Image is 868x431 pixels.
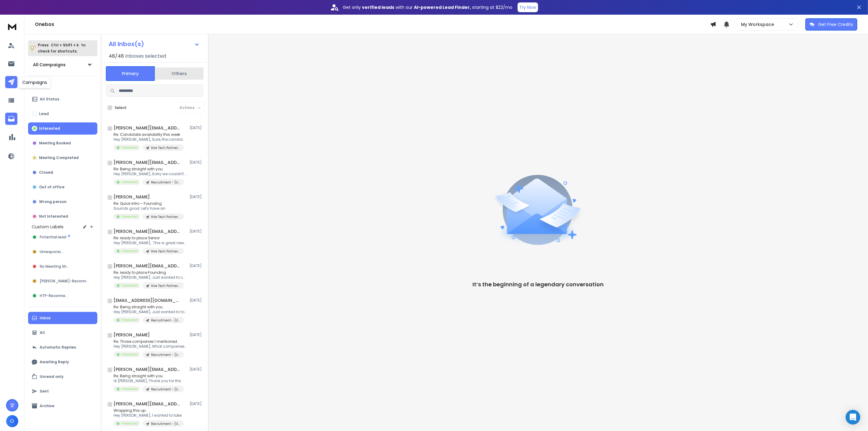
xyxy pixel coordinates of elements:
[28,385,97,397] button: Sent
[40,345,76,350] p: Automatic Replies
[151,422,180,426] p: Recruitment - [US_STATE]. US - Google Accounts - Second Copy
[28,260,97,273] button: No Meeting Show
[39,170,53,175] p: Closed
[40,249,65,254] span: Unresponsive
[40,279,91,284] span: [PERSON_NAME]-Reconnect
[114,241,187,245] p: Hey [PERSON_NAME], This is great news.
[28,246,97,258] button: Unresponsive
[28,275,97,287] button: [PERSON_NAME]-Reconnect
[343,4,513,10] p: Get only with our starting at $22/mo
[6,21,18,32] img: logo
[114,236,187,241] p: Re: ready to place Senior
[40,264,72,269] span: No Meeting Show
[114,305,187,310] p: Re: Being straight with you
[28,290,97,302] button: HTP-Reconnect
[114,137,187,142] p: Hey [PERSON_NAME], Sure, the candidate is
[28,181,97,193] button: Out of office
[121,387,138,391] p: Interested
[114,270,187,275] p: Re: ready to place Founding
[40,97,59,102] p: All Status
[109,41,144,47] h1: All Inbox(s)
[121,318,138,322] p: Interested
[114,194,150,200] h1: [PERSON_NAME]
[151,318,180,323] p: Recruitment - [US_STATE]. US - Google Accounts - Second Copy
[121,283,138,288] p: Interested
[151,249,180,254] p: Hire Tech Partners Recruitment - AI
[805,18,857,31] button: Get Free Credits
[39,126,60,131] p: Interested
[121,352,138,357] p: Interested
[40,293,69,298] span: HTP-Reconnect
[39,214,68,219] p: Not Interested
[114,172,187,176] p: Hey [PERSON_NAME], Sorry we couldn't make
[38,42,85,54] p: Press to check for shortcuts.
[28,196,97,208] button: Wrong person
[40,404,54,408] p: Archive
[50,42,80,49] span: Ctrl + Shift + k
[28,59,97,71] button: All Campaigns
[104,38,204,50] button: All Inbox(s)
[121,214,138,219] p: Interested
[115,105,127,110] label: Select
[151,284,180,288] p: Hire Tech Partners Recruitment - AI
[40,360,69,364] p: Awaiting Reply
[40,330,45,335] p: All
[114,132,187,137] p: Re: Candidate availability this week
[518,2,538,12] button: Try Now
[190,263,203,268] p: [DATE]
[114,332,150,338] h1: [PERSON_NAME]
[114,401,181,407] h1: [PERSON_NAME][EMAIL_ADDRESS][DOMAIN_NAME]
[114,413,184,418] p: Hey [PERSON_NAME], I wanted to take
[114,378,184,383] p: Hi [PERSON_NAME], Thank you for the
[846,410,860,425] div: Open Intercom Messenger
[109,53,124,60] span: 48 / 48
[190,367,203,372] p: [DATE]
[114,159,181,165] h1: [PERSON_NAME][EMAIL_ADDRESS][DOMAIN_NAME]
[818,21,853,27] p: Get Free Credits
[125,53,166,60] h3: Inboxes selected
[114,344,187,349] p: Hey [PERSON_NAME], What companies do
[28,152,97,164] button: Meeting Completed
[28,166,97,179] button: Closed
[28,327,97,339] button: All
[39,155,79,160] p: Meeting Completed
[6,415,18,427] button: O
[106,66,155,81] button: Primary
[114,374,184,378] p: Re: Being straight with you
[155,67,204,80] button: Others
[114,228,181,234] h1: [PERSON_NAME][EMAIL_ADDRESS][DOMAIN_NAME]
[114,408,184,413] p: Wrapping this up..
[151,146,180,150] p: Hire Tech Partners Recruitment - Hybrid "Combined" Positioning Template
[39,111,49,116] p: Lead
[414,4,471,10] strong: AI-powered Lead Finder,
[121,145,138,150] p: Interested
[190,332,203,337] p: [DATE]
[114,297,181,303] h1: [EMAIL_ADDRESS][DOMAIN_NAME]
[35,21,710,28] h1: Onebox
[28,210,97,223] button: Not Interested
[39,141,71,146] p: Meeting Booked
[28,312,97,324] button: Inbox
[114,206,184,211] p: Sounds good. Let's have an
[28,81,97,89] h3: Filters
[190,229,203,234] p: [DATE]
[18,77,51,88] div: Campaigns
[151,353,180,357] p: Recruitment - [US_STATE]. US - Google Accounts
[39,199,67,204] p: Wrong person
[151,387,180,392] p: Recruitment - [US_STATE]. US - Google Accounts - Second Copy
[28,341,97,353] button: Automatic Replies
[362,4,395,10] strong: verified leads
[114,263,181,269] h1: [PERSON_NAME][EMAIL_ADDRESS][DOMAIN_NAME]
[741,21,776,27] p: My Workspace
[28,356,97,368] button: Awaiting Reply
[28,371,97,383] button: Unread only
[190,401,203,406] p: [DATE]
[114,366,181,372] h1: [PERSON_NAME][EMAIL_ADDRESS][DOMAIN_NAME]
[121,180,138,184] p: Interested
[33,62,66,68] h1: All Campaigns
[190,194,203,199] p: [DATE]
[114,339,187,344] p: Re: Those companies I mentioned..
[519,4,536,10] p: Try Now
